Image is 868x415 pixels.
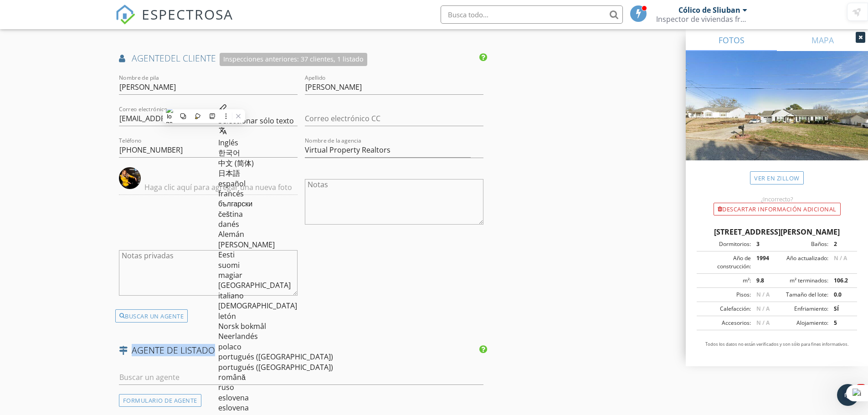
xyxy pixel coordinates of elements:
font: 1994 [756,254,769,262]
font: FOTOS [719,35,745,46]
font: Baños: [811,240,828,248]
font: español [218,179,246,189]
font: 日本語 [218,168,240,178]
div: Inspector de viviendas francotirador [656,15,747,24]
font: Eesti [218,250,235,260]
font: 2 [834,240,837,248]
font: Dormitorios: [719,240,751,248]
font: suomi [218,260,240,270]
font: 106.2 [834,277,848,284]
a: Ver en Zillow [750,171,804,184]
font: danés [218,219,239,229]
font: български [218,199,252,209]
font: Calefacción: [720,305,751,313]
font: Año actualizado: [786,254,828,262]
font: ESPECTROSA [142,5,233,24]
font: 한국어 [218,148,240,158]
img: data [119,167,141,189]
font: polaco [218,342,241,352]
font: FORMULARIO DE AGENTE [123,397,197,405]
font: čeština [218,209,243,219]
font: N / A [834,254,847,262]
font: francés [218,189,244,199]
font: Inglés [218,138,238,148]
font: m² terminados: [790,277,828,284]
font: ¿Incorrecto? [761,195,793,203]
font: m²: [743,277,751,284]
font: 5 [834,319,837,327]
font: SÍ [834,305,839,313]
font: Todos los datos no están verificados y son sólo para fines informativos. [705,341,849,347]
font: MAPA [812,35,834,46]
font: Año de construcción: [717,254,751,270]
font: Tamaño del lote: [786,291,828,298]
font: [PERSON_NAME] [218,240,275,250]
font: italiano [218,291,244,301]
font: română [218,372,246,382]
font: Descartar información adicional [722,205,837,213]
input: Haga clic aquí para agregar una nueva foto [119,180,298,195]
font: Pisos: [736,291,751,298]
font: portugués ([GEOGRAPHIC_DATA]) [218,352,333,362]
font: Enfriamiento: [794,305,828,313]
font: Neerlandés [218,331,258,341]
input: Busca todo... [441,5,623,24]
font: eslovena [218,403,249,413]
font: Alojamiento: [796,319,828,327]
font: 中文 (简体) [218,158,254,168]
font: 3 [756,240,760,248]
a: ESPECTROSA [115,12,233,31]
font: Norsk bokmål [218,321,266,331]
font: [GEOGRAPHIC_DATA] [218,280,291,290]
img: El mejor software de inspección de viviendas: Spectora [115,5,135,25]
font: Seleccionar sólo texto [218,116,294,126]
font: flecha desplegable [384,144,572,155]
font: del cliente [164,52,216,64]
font: Ver en Zillow [754,174,800,182]
font: Accesorios: [722,319,751,327]
input: Buscar un agente [119,370,484,385]
font: BUSCAR UN AGENTE [125,312,184,320]
font: ruso [218,382,234,392]
font: Inspector de viviendas francotirador [656,14,781,24]
font: magiar [218,270,242,280]
font: N / A [756,305,770,313]
font: AGENTE DE LISTADO [132,344,215,356]
font: Cólico de Sliuban [678,5,740,15]
img: streetview [686,51,868,182]
font: Alemán [218,229,244,239]
font: eslovena [218,393,249,403]
font: portugués ([GEOGRAPHIC_DATA]) [218,362,333,372]
font: N / A [756,319,770,327]
font: [DEMOGRAPHIC_DATA] [218,301,297,311]
font: 9.8 [756,277,764,284]
iframe: Chat en vivo de Intercom [837,384,859,406]
font: N / A [756,291,770,298]
font: 0.0 [834,291,842,298]
font: [STREET_ADDRESS][PERSON_NAME] [714,227,840,237]
font: letón [218,311,236,321]
font: AGENTE [132,52,164,64]
font: Inspecciones anteriores: 37 clientes, 1 listado [223,55,364,63]
textarea: Notas [305,179,483,225]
